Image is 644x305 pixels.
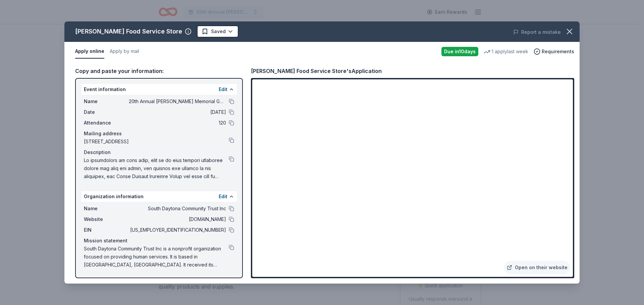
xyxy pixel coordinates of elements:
span: South Daytona Community Trust Inc is a nonprofit organization focused on providing human services... [84,245,229,269]
span: South Daytona Community Trust Inc [129,205,226,213]
div: Due in 10 days [441,47,478,56]
span: [DATE] [129,108,226,116]
button: Saved [197,25,238,37]
button: Apply by mail [110,45,139,59]
span: Attendance [84,119,129,127]
span: EIN [84,226,129,234]
div: Mailing address [84,130,234,138]
button: Report a mistake [513,28,561,36]
span: 120 [129,119,226,127]
a: Open on their website [504,261,570,274]
span: Name [84,205,129,213]
div: Organization information [81,191,237,202]
div: [PERSON_NAME] Food Service Store [75,26,182,37]
div: Mission statement [84,237,234,245]
span: Saved [211,27,226,35]
span: Date [84,108,129,116]
span: Name [84,97,129,105]
button: Edit [219,85,227,93]
span: [STREET_ADDRESS] [84,138,229,146]
div: Description [84,148,234,156]
span: Requirements [542,48,574,56]
button: Apply online [75,45,104,59]
span: [DOMAIN_NAME] [129,215,226,223]
span: Lo ipsumdolors am cons adip, elit se do eius tempori utlaboree dolore mag aliq eni admin, ven qui... [84,156,229,180]
button: Edit [219,193,227,201]
div: [PERSON_NAME] Food Service Store's Application [251,67,382,75]
div: 1 apply last week [484,48,528,56]
div: Copy and paste your information: [75,67,243,75]
button: Requirements [534,48,574,56]
span: 20th Annual [PERSON_NAME] Memorial Golf Tournament [129,97,226,105]
span: [US_EMPLOYER_IDENTIFICATION_NUMBER] [129,226,226,234]
div: Event information [81,84,237,95]
span: Website [84,215,129,223]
